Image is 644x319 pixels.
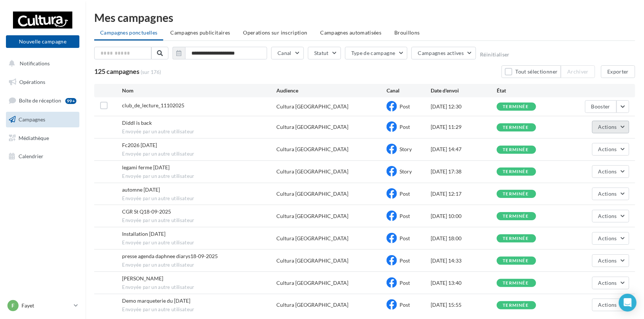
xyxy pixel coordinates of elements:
div: Open Intercom Messenger [619,294,637,312]
div: terminée [503,258,529,263]
button: Actions [592,254,629,267]
span: Envoyée par un autre utilisateur [122,151,276,157]
div: Date d'envoi [431,87,497,94]
span: Envoyée par un autre utilisateur [122,217,276,224]
div: terminée [503,303,529,308]
button: Actions [592,121,629,133]
div: terminée [503,236,529,241]
span: F [11,302,14,309]
div: [DATE] 12:17 [431,190,497,198]
span: Envoyée par un autre utilisateur [122,195,276,202]
span: Actions [598,191,617,197]
div: Nom [122,87,276,94]
a: Opérations [4,74,81,90]
span: Calendrier [19,153,43,159]
button: Campagnes actives [411,47,476,59]
span: Envoyée par un autre utilisateur [122,306,276,313]
span: Campagnes publicitaires [170,29,230,36]
button: Actions [592,232,629,245]
span: Envoyée par un autre utilisateur [122,240,276,246]
span: Envoyée par un autre utilisateur [122,284,276,291]
div: Mes campagnes [94,12,635,23]
span: Installation noel 2025 [122,231,165,237]
div: [DATE] 14:47 [431,146,497,153]
span: Diddl is back [122,120,152,126]
span: Envoyée par un autre utilisateur [122,128,276,135]
div: [DATE] 11:29 [431,123,497,131]
button: Actions [592,143,629,156]
span: Post [400,124,410,130]
span: Post [400,191,410,197]
button: Réinitialiser [480,52,510,58]
span: legami ferme 25-09-2025 [122,164,170,170]
span: Operations sur inscription [243,29,307,36]
span: Story [400,146,412,152]
button: Statut [308,47,341,59]
span: Actions [598,235,617,241]
button: Type de campagne [345,47,408,59]
div: terminée [503,169,529,174]
button: Actions [592,277,629,289]
div: Cultura [GEOGRAPHIC_DATA] [276,301,348,309]
div: Cultura [GEOGRAPHIC_DATA] [276,168,348,175]
span: Actions [598,302,617,308]
div: terminée [503,147,529,152]
button: Actions [592,210,629,222]
span: (sur 176) [141,68,161,76]
div: Cultura [GEOGRAPHIC_DATA] [276,190,348,198]
div: Cultura [GEOGRAPHIC_DATA] [276,146,348,153]
span: Médiathèque [19,134,49,141]
span: Boîte de réception [19,97,61,104]
a: F Fayet [6,299,79,313]
div: [DATE] 18:00 [431,235,497,242]
a: Boîte de réception99+ [4,92,81,108]
span: Post [400,213,410,219]
span: Actions [598,146,617,152]
span: Actions [598,257,617,264]
div: terminée [503,281,529,286]
span: Post [400,280,410,286]
button: Actions [592,299,629,311]
div: Cultura [GEOGRAPHIC_DATA] [276,103,348,110]
div: Canal [387,87,431,94]
span: automne 23-09-2025 [122,186,160,193]
div: [DATE] 13:40 [431,279,497,287]
span: Actions [598,280,617,286]
span: Actions [598,124,617,130]
span: Post [400,103,410,110]
span: Notifications [20,60,50,66]
button: Exporter [601,65,635,78]
a: Calendrier [4,149,81,164]
button: Archiver [561,65,595,78]
span: Brouillons [394,29,420,36]
div: [DATE] 14:33 [431,257,497,264]
span: Post [400,235,410,241]
div: terminée [503,104,529,109]
div: [DATE] 12:30 [431,103,497,110]
span: 125 campagnes [94,67,139,75]
span: Story [400,168,412,175]
button: Actions [592,165,629,178]
div: Cultura [GEOGRAPHIC_DATA] [276,257,348,264]
div: Cultura [GEOGRAPHIC_DATA] [276,123,348,131]
div: terminée [503,214,529,219]
span: Actions [598,213,617,219]
span: Post [400,257,410,264]
a: Médiathèque [4,130,81,146]
div: [DATE] 15:55 [431,301,497,309]
div: terminée [503,125,529,130]
span: Campagnes automatisées [321,29,382,36]
span: Envoyée par un autre utilisateur [122,262,276,268]
span: Demo marqueterie du 13-09-2025 [122,297,190,304]
div: Cultura [GEOGRAPHIC_DATA] [276,235,348,242]
button: Notifications [4,56,78,71]
p: Fayet [22,302,71,309]
div: terminée [503,192,529,196]
button: Nouvelle campagne [6,35,79,48]
button: Canal [271,47,304,59]
span: Campagnes [19,116,45,123]
button: Actions [592,188,629,200]
div: [DATE] 10:00 [431,212,497,220]
span: Fc2026 26-09-2025 [122,142,157,148]
div: Cultura [GEOGRAPHIC_DATA] [276,279,348,287]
